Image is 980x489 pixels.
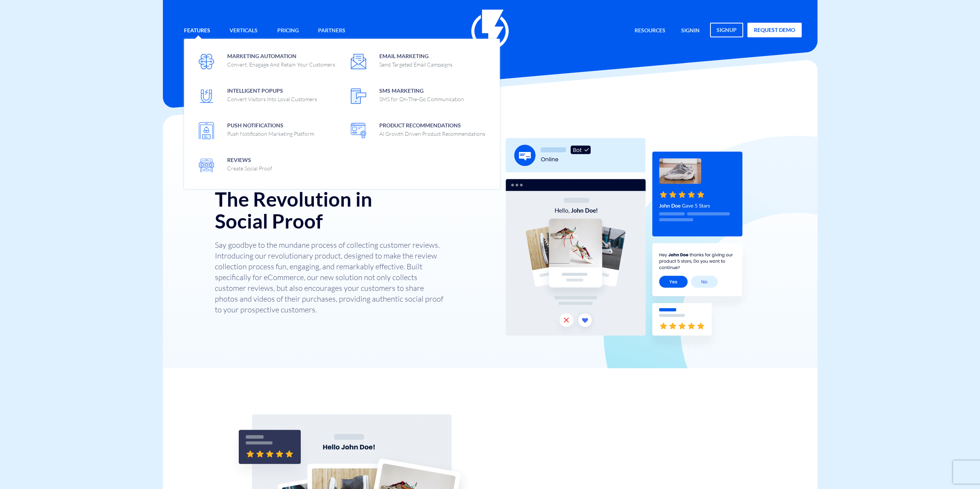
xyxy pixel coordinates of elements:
a: Email MarketingSend Targeted Email Campaigns [342,45,494,79]
span: Email Marketing [379,50,452,68]
p: AI Growth Driven Product Recommendations [379,130,485,138]
span: Product Recommendations [379,120,485,138]
a: Verticals [224,23,263,39]
a: request demo [747,23,802,37]
a: Push NotificationsPush Notification Marketing Platform [190,114,342,149]
p: Push Notification Marketing Platform [227,130,314,138]
p: Send Targeted Email Campaigns [379,61,452,68]
h2: The Revolution in Social Proof [215,188,484,232]
p: Say goodbye to the mundane process of collecting customer reviews. Introducing our revolutionary ... [215,240,446,315]
p: Create Social Proof [227,165,272,172]
a: Features [178,23,216,39]
a: signin [675,23,705,39]
a: ReviewsCreate Social Proof [190,149,342,183]
a: Partners [312,23,351,39]
a: Resources [629,23,671,39]
a: Product RecommendationsAI Growth Driven Product Recommendations [342,114,494,149]
p: Convert, Enagage And Retain Your Customers [227,61,335,68]
span: SMS Marketing [379,85,464,103]
p: SMS for On-The-Go Communication [379,95,464,103]
a: Pricing [271,23,305,39]
span: Push Notifications [227,120,314,138]
p: Convert Visitors Into Loyal Customers [227,95,317,103]
a: Marketing AutomationConvert, Enagage And Retain Your Customers [190,45,342,79]
a: SMS MarketingSMS for On-The-Go Communication [342,79,494,114]
span: Reviews [227,154,272,172]
a: signup [710,23,743,37]
span: Intelligent Popups [227,85,317,103]
a: Intelligent PopupsConvert Visitors Into Loyal Customers [190,79,342,114]
span: Marketing Automation [227,50,335,68]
